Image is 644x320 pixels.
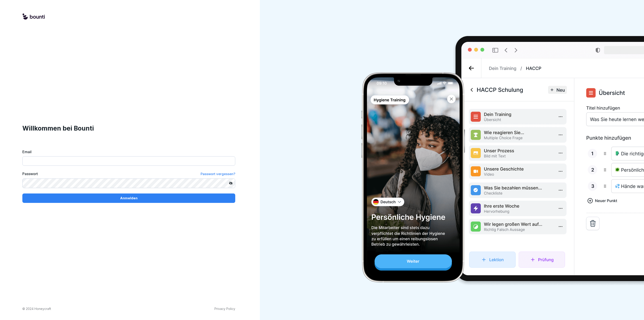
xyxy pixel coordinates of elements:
button: Anmelden [22,193,235,203]
span: Passwort vergessen? [201,172,235,176]
img: logo.svg [22,13,45,20]
h1: Willkommen bei Bounti [22,124,235,133]
label: Email [22,149,235,155]
p: © 2024 Honeycraft [22,306,51,311]
p: Anmelden [120,196,138,201]
a: Passwort vergessen? [201,171,235,177]
label: Passwort [22,171,38,177]
a: Privacy Policy [214,306,235,311]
